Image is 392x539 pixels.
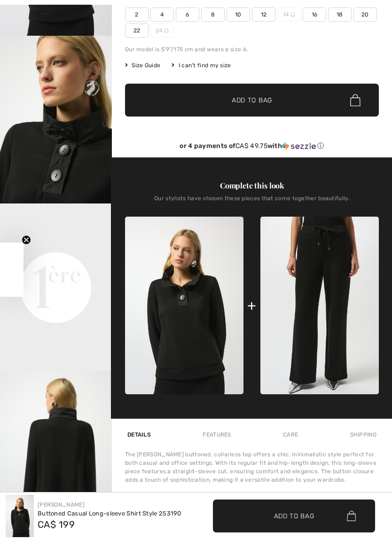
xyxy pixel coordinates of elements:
[274,511,314,521] span: Add to Bag
[176,8,199,22] span: 6
[22,235,31,244] button: Close teaser
[328,8,352,22] span: 18
[125,426,153,443] div: Details
[200,426,233,443] div: Features
[347,511,356,521] img: Bag.svg
[277,8,301,22] span: 14
[172,61,231,70] div: I can't find my size
[125,61,160,70] span: Size Guide
[6,495,34,537] img: Buttoned Casual Long-Sleeve Shirt Style 253190
[38,519,75,530] span: CA$ 199
[125,142,379,154] div: or 4 payments ofCA$ 49.75withSezzle Click to learn more about Sezzle
[247,295,256,316] div: +
[164,28,169,33] img: ring-m.svg
[290,12,295,17] img: ring-m.svg
[125,8,149,22] span: 2
[281,426,300,443] div: Care
[232,95,272,105] span: Add to Bag
[348,426,379,443] div: Shipping
[201,8,225,22] span: 8
[350,94,361,106] img: Bag.svg
[235,142,267,150] span: CA$ 49.75
[125,142,379,150] div: or 4 payments of with
[125,45,379,54] div: Our model is 5'9"/175 cm and wears a size 6.
[252,8,275,22] span: 12
[150,23,174,38] span: 24
[213,500,375,532] button: Add to Bag
[125,23,149,38] span: 22
[125,195,379,209] div: Our stylists have chosen these pieces that come together beautifully.
[303,8,326,22] span: 16
[282,142,316,150] img: Sezzle
[125,180,379,191] div: Complete this look
[227,8,250,22] span: 10
[260,217,379,394] img: Relaxed Full-Length Trousers Style 253136
[38,501,85,508] a: [PERSON_NAME]
[125,84,379,117] button: Add to Bag
[150,8,174,22] span: 4
[38,509,181,518] div: Buttoned Casual Long-sleeve Shirt Style 253190
[353,8,377,22] span: 20
[125,217,243,394] img: Buttoned Casual Long-Sleeve Shirt Style 253190
[125,450,379,484] div: The [PERSON_NAME] buttoned, collarless top offers a chic, minimalistic style perfect for both cas...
